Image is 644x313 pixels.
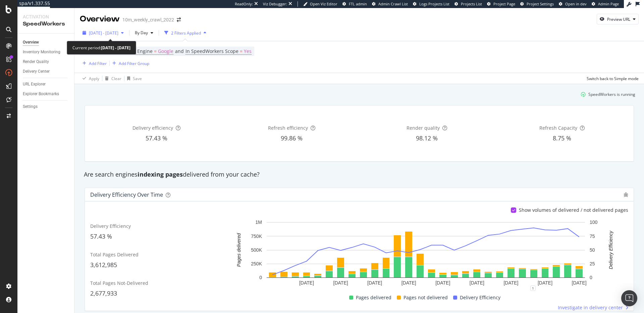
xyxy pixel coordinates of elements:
[401,280,416,286] text: [DATE]
[90,289,117,297] span: 2,677,933
[120,48,153,54] span: Search Engine
[419,1,449,6] span: Logs Projects List
[454,1,482,7] a: Projects List
[503,280,518,286] text: [DATE]
[404,294,448,302] span: Pages not delivered
[558,304,628,311] a: Investigate in delivery center
[598,1,619,6] span: Admin Page
[23,103,38,110] div: Settings
[132,27,156,38] button: By Day
[349,1,367,6] span: FTL admin
[133,76,142,81] div: Save
[175,48,184,54] span: and
[23,49,69,56] a: Inventory Monitoring
[236,233,241,267] text: Pages delivered
[23,20,69,28] div: SpeedWorkers
[23,103,69,110] a: Settings
[177,17,181,22] div: arrow-right-arrow-left
[303,1,337,7] a: Open Viz Editor
[90,223,131,229] span: Delivery Efficiency
[407,125,440,131] span: Render quality
[333,280,348,286] text: [DATE]
[23,39,39,46] div: Overview
[460,294,500,302] span: Delivery Efficiency
[256,220,262,225] text: 1M
[158,47,173,56] span: Google
[101,45,130,51] b: [DATE] - [DATE]
[111,76,121,81] div: Clear
[530,286,536,291] div: 1
[558,304,623,311] span: Investigate in delivery center
[416,134,438,142] span: 98.12 %
[590,234,595,239] text: 75
[565,1,587,6] span: Open in dev
[23,90,69,98] a: Explorer Bookmarks
[519,207,628,213] div: Show volumes of delivered / not delivered pages
[342,1,367,7] a: FTL admin
[588,91,635,97] div: SpeedWorkers is running
[154,48,157,54] span: =
[90,232,112,240] span: 57.43 %
[23,81,69,88] a: URL Explorer
[23,58,69,65] a: Render Quality
[607,16,630,22] div: Preview URL
[185,48,238,54] span: In SpeedWorkers Scope
[299,280,314,286] text: [DATE]
[592,1,619,7] a: Admin Page
[80,170,638,179] div: Are search engines delivered from your cache?
[461,1,482,6] span: Projects List
[590,220,598,225] text: 100
[590,261,595,266] text: 25
[281,134,303,142] span: 99.86 %
[23,81,46,88] div: URL Explorer
[119,61,149,66] div: Add Filter Group
[356,294,391,302] span: Pages delivered
[80,27,126,38] button: [DATE] - [DATE]
[240,48,243,54] span: =
[493,1,515,6] span: Project Page
[435,280,450,286] text: [DATE]
[124,73,142,84] button: Save
[621,290,637,306] div: Open Intercom Messenger
[487,1,515,7] a: Project Page
[90,191,163,198] div: Delivery Efficiency over time
[90,280,148,286] span: Total Pages Not-Delivered
[132,125,173,131] span: Delivery efficiency
[584,73,639,84] button: Switch back to Simple mode
[251,261,262,266] text: 250K
[608,231,613,269] text: Delivery Efficiency
[171,30,201,36] div: 2 Filters Applied
[235,1,253,7] div: ReadOnly:
[251,234,262,239] text: 750K
[470,280,484,286] text: [DATE]
[23,68,69,75] a: Delivery Center
[413,1,449,7] a: Logs Projects List
[23,49,60,56] div: Inventory Monitoring
[244,47,252,56] span: Yes
[624,192,628,197] div: bug
[590,275,592,280] text: 0
[80,59,107,67] button: Add Filter
[146,134,167,142] span: 57.43 %
[372,1,408,7] a: Admin Crawl List
[122,16,174,23] div: 10m_weekly_crawl_2022
[23,39,69,46] a: Overview
[227,219,625,288] svg: A chart.
[263,1,287,7] div: Viz Debugger:
[102,73,121,84] button: Clear
[587,76,639,81] div: Switch back to Simple mode
[90,261,117,269] span: 3,612,985
[89,61,107,66] div: Add Filter
[310,1,337,6] span: Open Viz Editor
[367,280,382,286] text: [DATE]
[527,1,554,6] span: Project Settings
[590,247,595,253] text: 50
[597,14,639,24] button: Preview URL
[259,275,262,280] text: 0
[572,280,587,286] text: [DATE]
[23,68,50,75] div: Delivery Center
[268,125,308,131] span: Refresh efficiency
[378,1,408,6] span: Admin Crawl List
[89,30,118,36] span: [DATE] - [DATE]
